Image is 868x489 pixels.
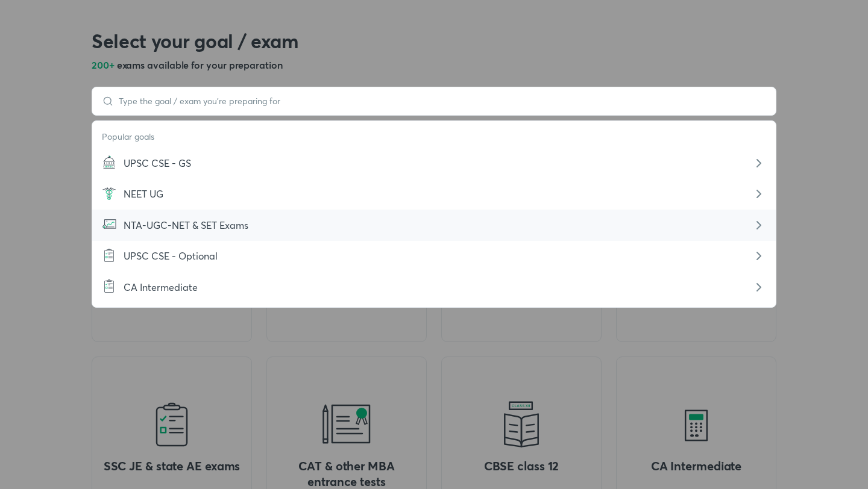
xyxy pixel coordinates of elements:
[92,179,776,210] a: NEET UG
[92,148,776,178] a: UPSC CSE - GS
[124,249,218,262] span: UPSC CSE - Optional
[124,187,163,200] span: NEET UG
[92,272,776,302] a: CA Intermediate
[102,126,766,148] p: Popular goals
[92,210,776,240] a: NTA-UGC-NET & SET Exams
[92,241,776,272] a: UPSC CSE - Optional
[124,157,191,169] span: UPSC CSE - GS
[124,219,248,231] span: NTA-UGC-NET & SET Exams
[124,281,198,293] span: CA Intermediate
[114,96,766,106] input: Type the goal / exam you’re preparing for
